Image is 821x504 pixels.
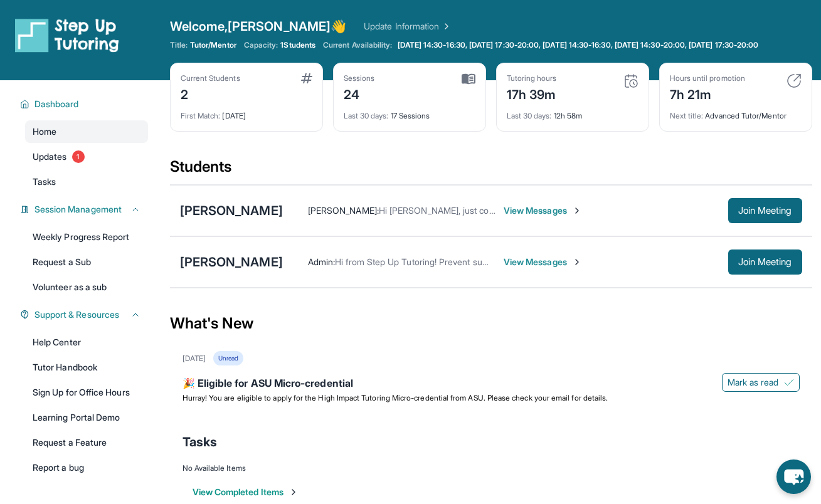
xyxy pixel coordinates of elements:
[180,253,283,271] div: [PERSON_NAME]
[183,354,206,364] div: [DATE]
[776,459,811,494] button: chat-button
[507,73,557,83] div: Tutoring hours
[29,98,140,110] button: Dashboard
[193,486,299,498] button: View Completed Items
[504,204,582,217] span: View Messages
[25,431,148,454] a: Request a Feature
[34,98,79,110] span: Dashboard
[738,207,792,214] span: Join Meeting
[183,375,800,393] div: 🎉 Eligible for ASU Micro-credential
[180,202,283,219] div: [PERSON_NAME]
[181,73,240,83] div: Current Students
[728,198,802,223] button: Join Meeting
[728,376,779,389] span: Mark as read
[29,308,140,321] button: Support & Resources
[170,296,812,351] div: What's New
[25,381,148,404] a: Sign Up for Office Hours
[25,406,148,429] a: Learning Portal Demo
[25,356,148,379] a: Tutor Handbook
[784,377,794,387] img: Mark as read
[670,73,745,83] div: Hours until promotion
[572,206,582,216] img: Chevron-Right
[25,120,148,143] a: Home
[213,351,243,365] div: Unread
[722,373,800,392] button: Mark as read
[728,249,802,275] button: Join Meeting
[34,203,122,216] span: Session Management
[183,463,800,473] div: No Available Items
[280,40,315,50] span: 1 Students
[462,73,475,85] img: card
[190,40,236,50] span: Tutor/Mentor
[25,331,148,354] a: Help Center
[670,83,745,103] div: 7h 21m
[25,251,148,273] a: Request a Sub
[395,40,761,50] a: [DATE] 14:30-16:30, [DATE] 17:30-20:00, [DATE] 14:30-16:30, [DATE] 14:30-20:00, [DATE] 17:30-20:00
[344,83,375,103] div: 24
[344,103,475,121] div: 17 Sessions
[25,171,148,193] a: Tasks
[670,111,704,120] span: Next title :
[344,111,389,120] span: Last 30 days :
[344,73,375,83] div: Sessions
[787,73,802,88] img: card
[183,393,608,402] span: Hurray! You are eligible to apply for the High Impact Tutoring Micro-credential from ASU. Please ...
[301,73,312,83] img: card
[170,40,188,50] span: Title:
[15,18,119,53] img: logo
[507,103,638,121] div: 12h 58m
[33,176,56,188] span: Tasks
[323,40,392,50] span: Current Availability:
[170,157,812,184] div: Students
[29,203,140,216] button: Session Management
[25,276,148,298] a: Volunteer as a sub
[183,433,217,451] span: Tasks
[308,205,379,216] span: [PERSON_NAME] :
[181,111,221,120] span: First Match :
[34,308,119,321] span: Support & Resources
[308,256,335,267] span: Admin :
[25,226,148,248] a: Weekly Progress Report
[364,20,452,33] a: Update Information
[244,40,278,50] span: Capacity:
[507,111,552,120] span: Last 30 days :
[439,20,452,33] img: Chevron Right
[738,258,792,266] span: Join Meeting
[170,18,347,35] span: Welcome, [PERSON_NAME] 👋
[572,257,582,267] img: Chevron-Right
[504,256,582,268] span: View Messages
[25,456,148,479] a: Report a bug
[507,83,557,103] div: 17h 39m
[670,103,802,121] div: Advanced Tutor/Mentor
[33,150,67,163] span: Updates
[33,125,56,138] span: Home
[379,205,625,216] span: Hi [PERSON_NAME], just confirming we're meeting in an hour.
[623,73,638,88] img: card
[25,145,148,168] a: Updates1
[181,103,312,121] div: [DATE]
[181,83,240,103] div: 2
[398,40,759,50] span: [DATE] 14:30-16:30, [DATE] 17:30-20:00, [DATE] 14:30-16:30, [DATE] 14:30-20:00, [DATE] 17:30-20:00
[72,150,85,163] span: 1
